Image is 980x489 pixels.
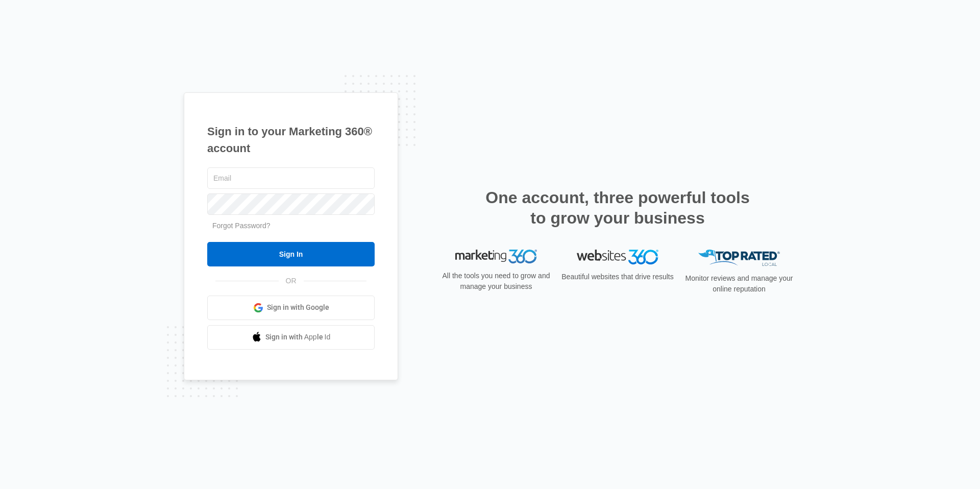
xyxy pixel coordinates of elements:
[482,187,753,228] h2: One account, three powerful tools to grow your business
[455,250,537,264] img: Marketing 360
[560,272,675,282] p: Beautiful websites that drive results
[207,123,375,157] h1: Sign in to your Marketing 360® account
[267,302,329,313] span: Sign in with Google
[682,273,796,295] p: Monitor reviews and manage your online reputation
[439,271,553,292] p: All the tools you need to grow and manage your business
[698,250,780,266] img: Top Rated Local
[207,167,375,189] input: Email
[265,332,331,343] span: Sign in with Apple Id
[212,222,271,230] a: Forgot Password?
[207,296,375,320] a: Sign in with Google
[207,242,375,266] input: Sign In
[207,325,375,350] a: Sign in with Apple Id
[577,250,658,264] img: Websites 360
[279,276,304,286] span: OR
